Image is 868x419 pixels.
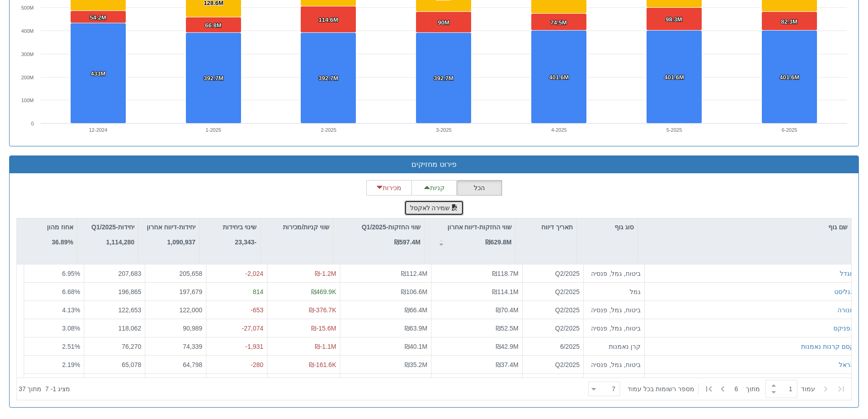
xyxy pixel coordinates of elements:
[434,75,453,82] tspan: 392.7M
[315,343,336,350] span: ₪-1.1M
[627,384,694,393] span: ‏מספר רשומות בכל עמוד
[28,305,80,315] div: 4.13 %
[47,222,73,232] p: אחוז מהון
[21,5,34,10] text: 500M
[210,269,263,278] div: -2,024
[839,360,854,369] button: הראל
[147,222,195,232] p: יחידות-דיווח אחרון
[318,16,338,23] tspan: 114.6M
[577,218,637,236] div: סוג גוף
[781,127,797,133] text: 6-2025
[526,269,580,278] div: Q2/2025
[394,238,421,246] strong: ₪597.4M
[837,305,854,315] div: מנורה
[587,324,641,333] div: ביטוח, גמל, פנסיה
[28,269,80,278] div: 6.95 %
[149,360,202,369] div: 64,798
[585,379,849,399] div: ‏ מתוך
[315,270,336,277] span: ₪-1.2M
[31,121,34,126] text: 0
[667,127,682,133] text: 5-2025
[149,324,202,333] div: 90,989
[88,324,141,333] div: 118,062
[52,238,73,246] strong: 36.89%
[88,342,141,351] div: 76,270
[496,343,519,350] span: ₪42.9M
[405,325,427,332] span: ₪63.9M
[235,238,257,246] strong: -23,343
[801,342,854,351] button: קסם קרנות נאמנות
[318,75,338,82] tspan: 392.7M
[223,222,257,232] p: שינוי ביחידות
[204,75,223,82] tspan: 392.7M
[90,14,106,21] tspan: 54.2M
[28,324,80,333] div: 3.08 %
[496,361,519,368] span: ₪37.4M
[664,74,684,81] tspan: 401.6M
[834,287,854,296] button: אנליסט
[89,127,107,133] text: 12-2024
[587,342,641,351] div: קרן נאמנות
[801,384,815,393] span: ‏עמוד
[485,238,512,246] strong: ₪629.8M
[401,270,427,277] span: ₪112.4M
[438,19,449,26] tspan: 90M
[833,324,854,333] button: הפניקס
[88,269,141,278] div: 207,683
[149,287,202,296] div: 197,679
[587,305,641,315] div: ביטוח, גמל, פנסיה
[205,22,221,29] tspan: 66.8M
[549,74,569,81] tspan: 401.6M
[492,288,519,295] span: ₪114.1M
[28,360,80,369] div: 2.19 %
[781,18,797,25] tspan: 82.3M
[526,287,580,296] div: Q2/2025
[492,270,519,277] span: ₪118.7M
[405,306,427,314] span: ₪66.4M
[366,180,412,196] button: מכירות
[666,16,682,23] tspan: 98.3M
[638,218,851,236] div: שם גוף
[106,238,134,246] strong: 1,114,280
[21,98,34,103] text: 100M
[840,269,854,278] button: מגדל
[551,127,567,133] text: 4-2025
[526,342,580,351] div: 6/2025
[149,269,202,278] div: 205,658
[311,325,336,332] span: ₪-15.6M
[149,305,202,315] div: 122,000
[526,305,580,315] div: Q2/2025
[210,324,263,333] div: -27,074
[167,238,195,246] strong: 1,090,937
[311,288,336,295] span: ₪469.9K
[780,74,799,81] tspan: 401.6M
[21,75,34,80] text: 200M
[550,19,567,26] tspan: 74.5M
[16,160,852,169] h3: פירוט מחזיקים
[526,360,580,369] div: Q2/2025
[91,70,106,77] tspan: 433M
[362,222,421,232] p: שווי החזקות-Q1/2025
[405,343,427,350] span: ₪40.1M
[526,324,580,333] div: Q2/2025
[88,305,141,315] div: 122,653
[321,127,336,133] text: 2-2025
[405,361,427,368] span: ₪35.2M
[457,180,502,196] button: הכל
[309,306,336,314] span: ₪-376.7K
[496,325,519,332] span: ₪52.5M
[210,342,263,351] div: -1,931
[21,52,34,57] text: 300M
[516,218,576,236] div: תאריך דיווח
[28,287,80,296] div: 6.68 %
[149,342,202,351] div: 74,339
[309,361,336,368] span: ₪-161.6K
[92,222,134,232] p: יחידות-Q1/2025
[210,305,263,315] div: -653
[401,288,427,295] span: ₪106.6M
[21,28,34,34] text: 400M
